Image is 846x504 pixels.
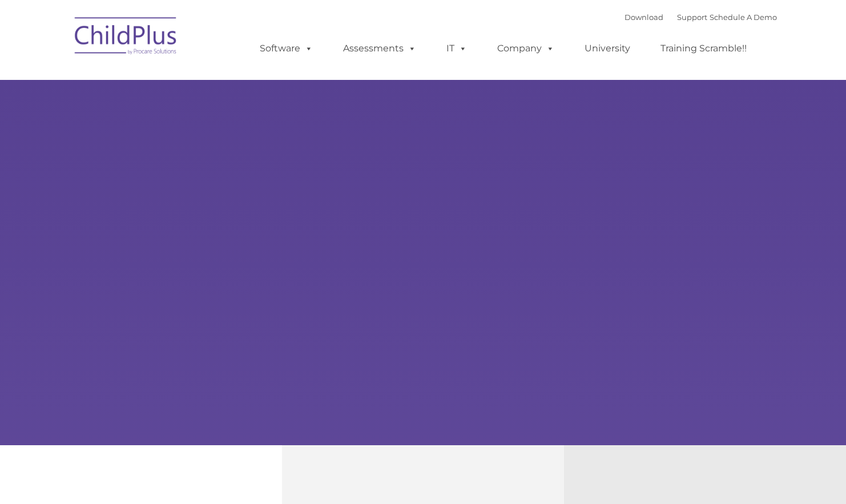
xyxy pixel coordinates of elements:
img: ChildPlus by Procare Solutions [69,9,183,66]
a: Training Scramble!! [649,37,758,60]
a: Assessments [332,37,428,60]
a: Company [486,37,566,60]
a: University [573,37,642,60]
a: Download [625,13,663,22]
a: Support [677,13,707,22]
a: Schedule A Demo [710,13,777,22]
a: IT [435,37,478,60]
font: | [625,13,777,22]
a: Software [248,37,324,60]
